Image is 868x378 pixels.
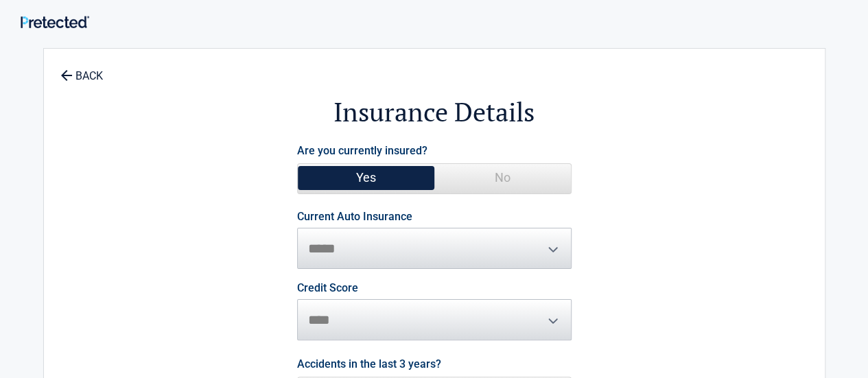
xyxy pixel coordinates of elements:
h2: Insurance Details [119,95,749,130]
span: No [434,164,571,191]
a: BACK [58,58,106,82]
label: Current Auto Insurance [297,211,412,222]
img: Main Logo [21,16,89,28]
label: Are you currently insured? [297,141,427,160]
span: Yes [298,164,434,191]
label: Credit Score [297,283,358,294]
label: Accidents in the last 3 years? [297,355,441,373]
